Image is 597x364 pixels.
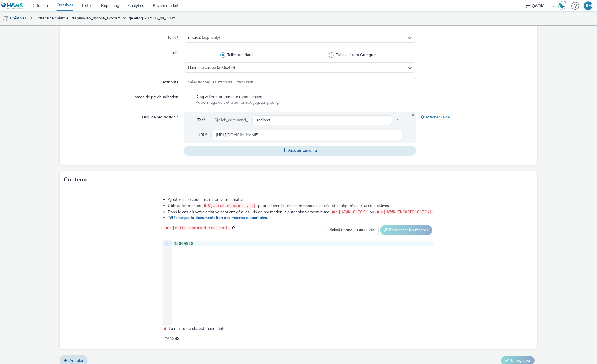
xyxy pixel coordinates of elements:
[336,210,368,214] span: ${HAWK_CLICK}
[160,77,181,85] label: Attributs
[3,16,9,21] img: mobile
[168,209,434,215] li: Dans le cas où votre créative contient déjà les urls de redirection, ajouter simplement le tag ou
[511,358,531,363] span: Enregistrer
[557,1,568,10] a: Hawk Academy
[168,215,270,220] a: Téléchargez la documentation des macros disponibles.
[557,1,566,10] img: Hawk Academy
[165,33,181,41] label: Type *
[175,336,179,342] div: Longueur maximale conseillée 3000 caractères.
[163,241,169,247] div: 1
[140,112,181,120] label: URL de redirection *
[168,197,434,203] li: Ajoutez ici le code mraid2 de votre créative
[69,358,83,363] span: Annuler
[584,1,592,10] div: BLG
[208,203,256,208] span: ${click_command_...}
[288,148,317,153] span: Ajouter Landing
[227,52,253,58] span: Taille standard
[188,35,220,40] span: mraid2
[165,336,174,342] span: 7992
[381,210,431,214] span: ${HAWK_ENCODED_CLICK}
[131,92,181,100] label: Image de prévisualisation
[380,225,432,235] button: Remplacer les macros
[336,52,377,58] span: Taille custom Gumgum
[416,112,533,122] div: Afficher l'aide
[188,65,235,70] span: Bannière carrée (300x250)
[168,203,434,209] li: Utilisez les macros pour insérer les clickcommands associés et configurés sur la/les créatives.
[232,226,236,230] span: copy to clipboard
[195,100,281,105] span: Votre image doit être au format .jpg, .png ou .gif
[1,2,23,9] img: undefined Logo
[188,80,255,85] span: Sélectionner les attributs... (facultatif)
[170,226,230,230] span: ${click_command_redirect}
[184,146,417,155] button: Ajouter Landing
[169,326,225,331] span: La macro de clic est manquante
[174,241,193,246] span: 15000518
[211,130,403,140] input: url...
[392,115,402,125] span: }
[202,35,220,40] span: (app_only)
[64,175,87,184] h3: Contenu
[195,94,281,100] span: Drag & Drop ou parcourir vos fichiers.
[210,115,252,125] div: ${click_command_
[168,48,181,56] label: Taille
[33,11,182,25] a: Editer une créative : display-iab_mobile_skoda fil rouge elroq 202506_na_300x250 (copy)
